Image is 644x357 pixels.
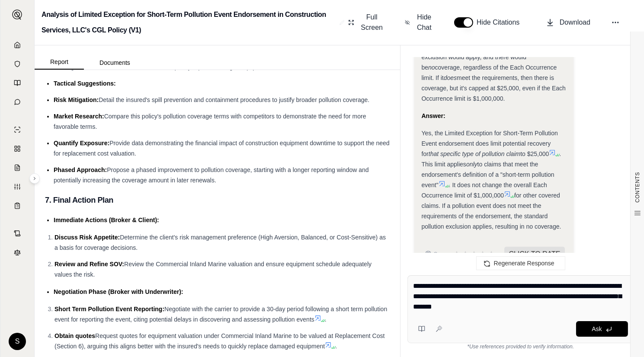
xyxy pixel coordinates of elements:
span: Negotiate with the carrier to provide a 30-day period following a short term pollution event for ... [54,306,387,323]
span: Quantify Exposure: [54,140,109,147]
button: Full Screen [345,9,388,36]
button: Documents [84,56,146,70]
button: Expand sidebar [9,6,26,23]
span: Hide Chat [415,12,433,33]
a: Coverage Table [6,197,29,214]
span: Phased Approach: [54,166,107,173]
button: Regenerate Response [476,256,565,270]
span: Discuss Risk Appetite: [54,234,120,241]
span: Ask [592,325,602,332]
span: Immediate Actions (Broker & Client): [54,217,159,223]
span: Regenerate Response [494,260,554,267]
div: *Use references provided to verify information. [407,343,634,350]
button: Copy [421,245,449,263]
span: Obtain quotes [54,332,95,339]
span: to $25,000 [520,150,549,157]
span: Detail the insured's spill prevention and containment procedures to justify broader pollution cov... [99,96,369,103]
span: Determine the client's risk management preference (High Aversion, Balanced, or Cost-Sensitive) as... [54,234,386,251]
span: coverage, regardless of the Each Occurrence limit. If it [421,64,557,81]
button: Expand sidebar [29,173,40,184]
span: Negotiation Phase (Broker with Underwriter): [54,288,183,295]
a: Home [6,36,29,54]
a: Custom Report [6,178,29,195]
span: . [325,316,327,323]
span: Request quotes for equipment valuation under Commercial Inland Marine to be valued at Replacement... [54,332,384,350]
button: Ask [576,321,628,337]
span: Market Research: [54,113,104,120]
em: does [444,74,457,81]
span: Review the Commercial Inland Marine valuation and ensure equipment schedule adequately values the... [54,261,372,278]
span: Copy [433,251,445,258]
span: Provide data demonstrating the financial impact of construction equipment downtime to support the... [54,140,390,157]
a: Claim Coverage [6,159,29,176]
span: Tactical Suggestions: [54,80,116,87]
a: Chat [6,93,29,111]
img: Expand sidebar [12,10,22,20]
span: Download [560,17,590,28]
span: . [335,343,337,350]
em: that specific type of pollution claim [429,150,520,157]
div: S [9,333,26,350]
em: no [428,64,435,71]
em: only [466,161,477,168]
span: to claims that meet the endorsement's definition of a "short-term pollution event" [421,161,554,188]
strong: Answer: [421,112,445,119]
span: Short Term Pollution Event Reporting: [54,306,164,312]
span: CLICK TO RATE [504,247,564,261]
a: Prompt Library [6,74,29,92]
span: Hide Citations [477,17,525,28]
span: . It does not change the overall Each Occurrence limit of $1,000,000 [421,182,547,199]
h2: Analysis of Limited Exception for Short-Term Pollution Event Endorsement in Construction Services... [42,7,336,38]
span: CONTENTS [634,172,641,203]
span: Compare this policy's pollution coverage terms with competitors to demonstrate the need for more ... [54,113,366,130]
a: Single Policy [6,121,29,138]
span: Full Screen [359,12,384,33]
span: Yes, the Limited Exception for Short-Term Pollution Event endorsement does limit potential recove... [421,130,557,157]
span: Propose a phased improvement to pollution coverage, starting with a longer reporting window and p... [54,166,369,184]
button: Hide Chat [401,9,437,36]
a: Legal Search Engine [6,244,29,261]
span: Review and Refine SOV: [54,261,124,268]
span: . Negotiate for replacement cost valuation, arguing this aligns better with the insured's needs t... [54,53,384,70]
span: Risk Mitigation: [54,96,99,103]
button: Report [35,55,84,70]
a: Documents Vault [6,55,29,73]
a: Contract Analysis [6,225,29,242]
span: meet the requirements, then there is coverage, but it's capped at $25,000, even if the Each Occur... [421,74,565,102]
a: Policy Comparisons [6,140,29,157]
h3: 7. Final Action Plan [45,192,390,208]
button: Download [542,14,594,31]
